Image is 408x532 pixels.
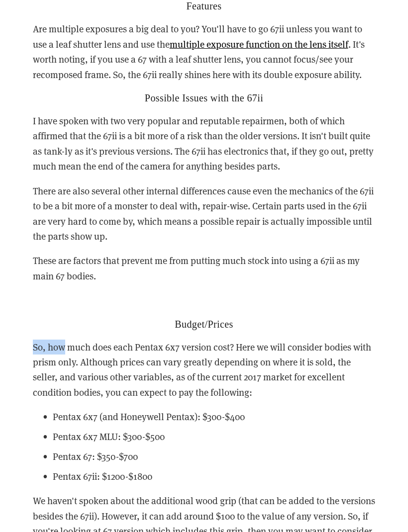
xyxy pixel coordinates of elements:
p: Pentax 6x7 MLU: $300-$500 [53,429,376,444]
p: Pentax 67ii: $1200-$1800 [53,469,376,484]
p: I have spoken with two very popular and reputable repairmen, both of which affirmed that the 67ii... [33,113,376,174]
a: multiple exposure function on the lens itself [170,38,348,50]
p: Pentax 67: $350-$700 [53,449,376,464]
p: These are factors that prevent me from putting much stock into using a 67ii as my main 67 bodies. [33,253,376,283]
h2: Budget/Prices [33,318,376,330]
h2: Possible Issues with the 67ii [33,92,376,104]
p: So, how much does each Pentax 6x7 version cost? Here we will consider bodies with prism only. Alt... [33,340,376,400]
p: Pentax 6x7 (and Honeywell Pentax): $300-$400 [53,409,376,424]
p: There are also several other internal differences cause even the mechanics of the 67ii to be a bi... [33,183,376,244]
p: Are multiple exposures a big deal to you? You'll have to go 67ii unless you want to use a leaf sh... [33,21,376,82]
